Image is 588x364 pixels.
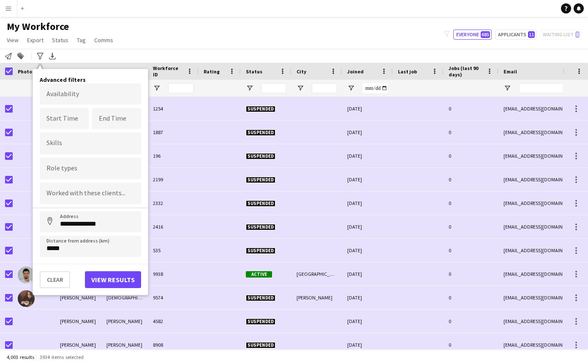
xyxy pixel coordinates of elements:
span: Rating [204,68,220,75]
a: Comms [91,35,117,46]
span: My Workforce [7,20,69,33]
div: [GEOGRAPHIC_DATA] [291,262,342,286]
app-action-btn: Advanced filters [35,51,45,61]
span: First Name [60,68,86,75]
div: [PERSON_NAME] [55,286,101,309]
span: Tag [77,36,86,44]
div: 4582 [148,310,199,333]
button: Open Filter Menu [297,84,304,92]
span: Email [504,68,517,75]
input: Type to search clients... [46,190,134,197]
span: Suspended [246,200,275,207]
span: Status [52,36,68,44]
input: Joined Filter Input [362,83,388,93]
span: Last Name [106,68,131,75]
div: [PERSON_NAME] [101,310,148,333]
button: Applicants11 [495,30,536,40]
div: 196 [148,144,199,167]
div: 8908 [148,333,199,356]
div: 535 [148,239,199,262]
div: 1254 [148,97,199,120]
div: 0 [444,144,498,167]
span: City [297,68,306,75]
input: Type to search role types... [46,165,134,173]
input: Status Filter Input [261,83,286,93]
span: Photo [18,68,32,75]
div: 2416 [148,215,199,238]
div: 0 [444,215,498,238]
span: Suspended [246,248,275,254]
span: Status [246,68,262,75]
span: Suspended [246,295,275,301]
button: Clear [40,271,70,288]
div: 0 [444,97,498,120]
div: [DATE] [342,121,393,144]
div: 1887 [148,121,199,144]
button: Open Filter Menu [504,84,511,92]
img: aadam tarabe [18,267,35,283]
span: Suspended [246,177,275,183]
div: 0 [444,168,498,191]
div: [PERSON_NAME] [55,310,101,333]
div: 0 [444,262,498,286]
div: [PERSON_NAME] [101,333,148,356]
span: Suspended [246,342,275,348]
div: [DATE] [342,215,393,238]
app-action-btn: Notify workforce [3,51,14,61]
span: Last job [398,68,417,75]
a: Status [49,35,72,46]
button: Open Filter Menu [246,84,253,92]
span: Jobs (last 90 days) [449,65,483,78]
div: [PERSON_NAME] [55,333,101,356]
span: Suspended [246,129,275,136]
div: 9574 [148,286,199,309]
button: View results [85,271,141,288]
div: 9938 [148,262,199,286]
div: 0 [444,286,498,309]
app-action-btn: Export XLSX [47,51,57,61]
div: [DATE] [342,262,393,286]
app-action-btn: Add to tag [16,51,26,61]
span: Suspended [246,318,275,325]
div: [DATE] [342,333,393,356]
div: [DEMOGRAPHIC_DATA] [101,286,148,309]
div: 0 [444,121,498,144]
input: Type to search skills... [46,140,134,147]
button: Open Filter Menu [347,84,355,92]
span: Suspended [246,106,275,112]
span: Comms [94,36,113,44]
input: Workforce ID Filter Input [168,83,193,93]
div: [DATE] [342,191,393,215]
div: [PERSON_NAME] [291,286,342,309]
a: Tag [73,35,89,46]
span: Suspended [246,153,275,159]
input: City Filter Input [312,83,337,93]
span: 685 [481,31,490,38]
h4: Advanced filters [40,76,141,84]
div: [DATE] [342,286,393,309]
a: View [3,35,22,46]
button: Open Filter Menu [153,84,161,92]
div: [DATE] [342,239,393,262]
div: [DATE] [342,310,393,333]
div: [DATE] [342,144,393,167]
div: 2332 [148,191,199,215]
span: 3934 items selected [40,354,84,360]
div: 0 [444,191,498,215]
a: Export [24,35,47,46]
img: Aakriti Jain [18,290,35,307]
span: Active [246,271,272,278]
span: Workforce ID [153,65,183,78]
span: Suspended [246,224,275,230]
div: 2199 [148,168,199,191]
div: 0 [444,239,498,262]
div: [DATE] [342,168,393,191]
button: Everyone685 [453,30,492,40]
span: Joined [347,68,364,75]
span: Export [27,36,44,44]
div: 0 [444,310,498,333]
span: View [7,36,19,44]
div: 0 [444,333,498,356]
div: [DATE] [342,97,393,120]
span: 11 [528,31,535,38]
